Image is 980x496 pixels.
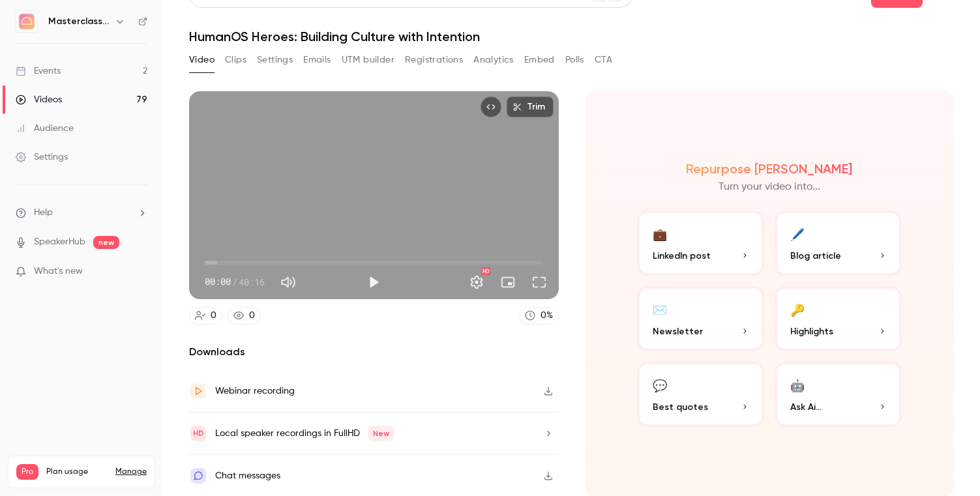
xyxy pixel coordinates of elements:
p: Turn your video into... [719,179,820,195]
button: Registrations [405,50,463,70]
span: new [93,236,119,249]
span: New [368,426,394,441]
li: help-dropdown-opener [16,206,147,220]
div: 0 [249,309,255,323]
button: CTA [595,50,612,70]
a: SpeakerHub [34,235,85,249]
div: 💼 [653,224,667,244]
button: 🖊️Blog article [775,211,902,276]
span: Help [34,206,53,220]
button: Embed [524,50,555,70]
span: What's new [34,265,83,278]
div: HD [481,267,490,275]
button: ✉️Newsletter [637,286,764,351]
span: Highlights [790,325,833,338]
span: Ask Ai... [790,400,822,414]
button: 💼LinkedIn post [637,211,764,276]
div: Events [16,65,61,78]
div: 0 [211,309,216,323]
button: Clips [225,50,246,70]
div: ✉️ [653,299,667,319]
h6: Masterclass Channel [48,15,110,28]
div: Webinar recording [215,383,295,399]
button: Polls [565,50,584,70]
button: Mute [275,269,301,295]
div: Videos [16,93,62,106]
button: Video [189,50,215,70]
span: Plan usage [46,467,108,477]
img: Masterclass Channel [16,11,37,32]
button: Settings [257,50,293,70]
span: Pro [16,464,38,480]
h2: Repurpose [PERSON_NAME] [686,161,852,177]
button: 🤖Ask Ai... [775,362,902,427]
button: Play [361,269,387,295]
span: Blog article [790,249,841,263]
div: Chat messages [215,468,280,484]
div: 💬 [653,375,667,395]
span: LinkedIn post [653,249,711,263]
span: 40:16 [239,275,265,289]
a: 0 [189,307,222,325]
h1: HumanOS Heroes: Building Culture with Intention [189,29,954,44]
a: 0% [519,307,559,325]
div: Settings [16,151,68,164]
span: 00:00 [205,275,231,289]
button: Trim [507,96,554,117]
button: Emails [303,50,331,70]
h2: Downloads [189,344,559,360]
button: Embed video [481,96,501,117]
button: Analytics [473,50,514,70]
button: 💬Best quotes [637,362,764,427]
a: 0 [228,307,261,325]
div: 🤖 [790,375,805,395]
button: Settings [464,269,490,295]
span: Newsletter [653,325,703,338]
div: Audience [16,122,74,135]
div: 🖊️ [790,224,805,244]
span: / [232,275,237,289]
button: Full screen [526,269,552,295]
button: 🔑Highlights [775,286,902,351]
span: Best quotes [653,400,708,414]
div: Local speaker recordings in FullHD [215,426,394,441]
button: Turn on miniplayer [495,269,521,295]
div: 0 % [541,309,553,323]
div: 🔑 [790,299,805,319]
a: Manage [115,467,147,477]
iframe: Noticeable Trigger [132,266,147,278]
button: UTM builder [342,50,394,70]
div: 00:00 [205,275,265,289]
